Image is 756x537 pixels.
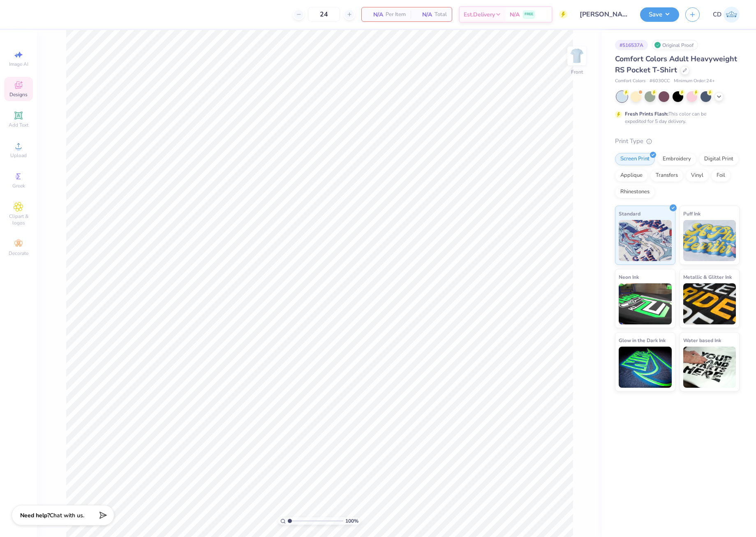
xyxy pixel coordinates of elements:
img: Cedric Diasanta [724,7,740,23]
div: Digital Print [699,153,739,165]
span: Standard [619,209,640,218]
span: Est. Delivery [464,10,495,19]
span: Minimum Order: 24 + [674,78,715,85]
span: N/A [367,10,383,19]
span: FREE [525,12,533,17]
span: 100 % [345,517,358,525]
img: Neon Ink [619,283,672,324]
img: Standard [619,220,672,261]
span: N/A [416,10,432,19]
div: Embroidery [657,153,696,165]
div: Applique [615,169,648,182]
strong: Fresh Prints Flash: [625,111,668,117]
span: Glow in the Dark Ink [619,336,666,345]
input: Untitled Design [573,6,634,23]
span: Designs [9,91,28,98]
span: Add Text [9,122,28,128]
span: Decorate [9,250,28,257]
img: Glow in the Dark Ink [619,347,672,388]
a: CD [713,7,740,23]
div: Vinyl [686,169,709,182]
span: Total [435,10,447,19]
img: Metallic & Glitter Ink [683,283,736,324]
span: Upload [10,152,27,159]
div: Screen Print [615,153,655,165]
span: Chat with us. [50,512,84,519]
span: Per Item [386,10,406,19]
img: Front [569,48,585,64]
img: Puff Ink [683,220,736,261]
div: This color can be expedited for 5 day delivery. [625,110,726,125]
div: Print Type [615,137,740,146]
button: Save [640,7,679,22]
span: # 6030CC [650,78,670,85]
div: Transfers [650,169,683,182]
div: Original Proof [652,40,698,50]
div: Foil [711,169,731,182]
span: Image AI [9,61,28,67]
span: Clipart & logos [4,213,33,226]
img: Water based Ink [683,347,736,388]
span: Comfort Colors Adult Heavyweight RS Pocket T-Shirt [615,54,737,75]
span: Water based Ink [683,336,721,345]
input: – – [308,7,340,22]
div: Rhinestones [615,186,655,198]
strong: Need help? [20,512,50,519]
span: Greek [12,183,25,189]
div: Front [571,68,583,76]
div: # 516537A [615,40,648,50]
span: Metallic & Glitter Ink [683,273,732,281]
span: Comfort Colors [615,78,645,85]
span: Neon Ink [619,273,639,281]
span: CD [713,10,721,19]
span: N/A [510,10,520,19]
span: Puff Ink [683,209,701,218]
